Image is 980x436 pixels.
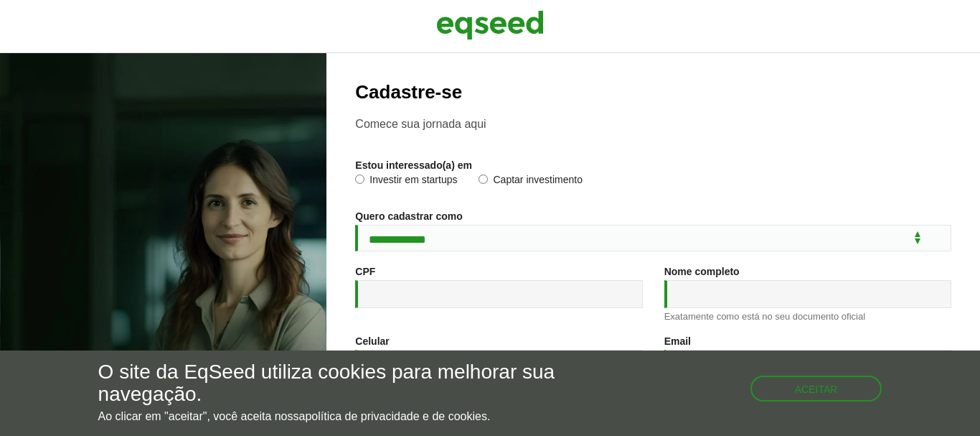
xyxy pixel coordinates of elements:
input: Captar investimento [479,175,488,184]
label: Email [664,336,691,346]
input: Investir em startups [355,175,364,184]
label: Quero cadastrar como [355,211,462,221]
label: Investir em startups [355,175,457,189]
div: Exatamente como está no seu documento oficial [664,312,951,321]
label: CPF [355,266,375,277]
p: Ao clicar em "aceitar", você aceita nossa . [98,409,569,423]
label: Celular [355,336,389,346]
a: política de privacidade e de cookies [305,411,487,422]
label: Captar investimento [479,175,583,189]
label: Nome completo [664,266,740,277]
p: Comece sua jornada aqui [355,117,951,131]
h2: Cadastre-se [355,82,951,103]
h5: O site da EqSeed utiliza cookies para melhorar sua navegação. [98,361,569,406]
label: Estou interessado(a) em [355,160,472,170]
button: Aceitar [750,376,882,402]
img: EqSeed Logo [436,7,544,43]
